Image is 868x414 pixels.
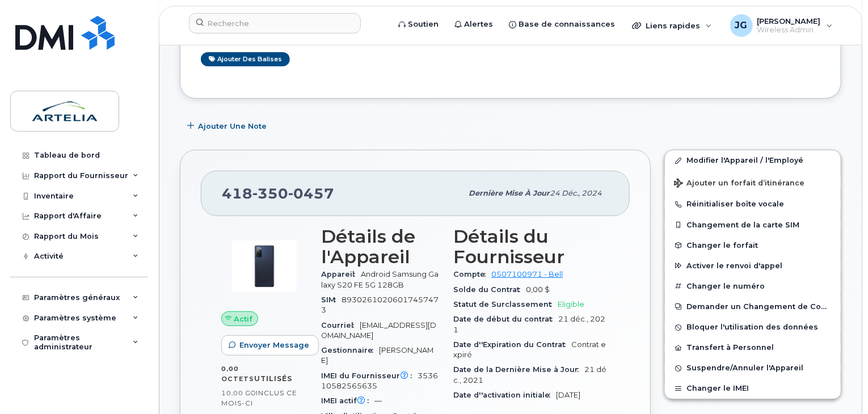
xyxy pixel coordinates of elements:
button: Envoyer Message [221,335,319,356]
button: Changer le IMEI [665,378,841,399]
span: Courriel [321,321,360,329]
span: Date d''Expiration du Contrat [453,340,571,349]
span: [PERSON_NAME] [757,16,821,26]
span: Statut de Surclassement [453,300,558,309]
a: Ajouter des balises [201,52,290,66]
span: Date d''activation initiale [453,391,556,399]
span: Android Samsung Galaxy S20 FE 5G 128GB [321,270,439,289]
span: — [374,396,382,405]
div: Justin Gauthier [722,14,841,37]
span: 350 [252,185,288,202]
button: Transfert à Personnel [665,337,841,358]
button: Demander un Changement de Compte [665,297,841,317]
span: inclus ce mois-ci [221,388,297,407]
span: Gestionnaire [321,346,379,354]
span: SIM [321,295,342,304]
span: [DATE] [556,391,580,399]
span: IMEI du Fournisseur [321,371,418,380]
button: Changer le numéro [665,276,841,297]
h3: Détails du Fournisseur [453,226,609,267]
div: Liens rapides [624,14,720,37]
img: image20231002-3703462-zm6wmn.jpeg [230,232,298,300]
button: Réinitialiser boîte vocale [665,194,841,214]
span: Wireless Admin [757,26,821,35]
span: Envoyer Message [239,340,309,350]
span: Eligible [558,300,584,309]
span: Appareil [321,270,361,278]
span: Soutien [408,19,439,30]
span: Actif [234,314,253,324]
button: Changer le forfait [665,235,841,256]
button: Ajouter un forfait d’itinérance [665,171,841,194]
span: 21 déc., 2021 [453,315,605,333]
span: Ajouter une Note [198,121,267,132]
a: Soutien [390,13,446,36]
span: Changer le forfait [686,241,758,250]
span: 0,00 Octets [221,365,254,383]
button: Activer le renvoi d'appel [665,256,841,276]
span: Base de connaissances [519,19,615,30]
button: Bloquer l'utilisation des données [665,317,841,337]
a: Base de connaissances [501,13,623,36]
span: utilisés [254,374,292,383]
span: 353610582565635 [321,371,438,390]
a: Modifier l'Appareil / l'Employé [665,150,841,171]
button: Ajouter une Note [180,116,276,136]
a: Alertes [446,13,501,36]
span: IMEI actif [321,396,374,405]
span: Date de la Dernière Mise à Jour [453,365,584,374]
h3: Liste des balises [201,33,820,47]
span: 21 déc., 2021 [453,365,606,384]
span: Dernière mise à jour [469,189,550,197]
span: Solde du Contrat [453,285,526,294]
span: Activer le renvoi d'appel [686,261,782,270]
span: 0457 [288,185,334,202]
span: 89302610206017457473 [321,295,439,314]
span: Alertes [464,19,493,30]
button: Suspendre/Annuler l'Appareil [665,358,841,378]
span: 10,00 Go [221,389,256,397]
input: Recherche [189,13,361,33]
span: Ajouter un forfait d’itinérance [674,179,804,189]
h3: Détails de l'Appareil [321,226,440,267]
span: Compte [453,270,491,278]
span: 24 déc., 2024 [550,189,602,197]
span: Liens rapides [646,21,700,30]
span: JG [735,19,748,32]
button: Changement de la carte SIM [665,215,841,235]
span: 418 [222,185,334,202]
span: Date de début du contrat [453,315,558,323]
span: 0,00 $ [526,285,550,294]
span: [EMAIL_ADDRESS][DOMAIN_NAME] [321,321,436,340]
span: Suspendre/Annuler l'Appareil [686,364,803,373]
a: 0507100971 - Bell [491,270,563,278]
